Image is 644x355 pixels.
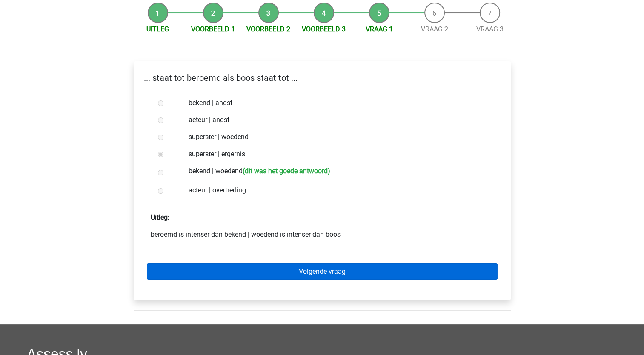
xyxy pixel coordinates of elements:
a: Voorbeeld 3 [302,25,346,33]
a: Volgende vraag [147,263,498,280]
label: acteur | overtreding [189,185,483,195]
a: Voorbeeld 1 [191,25,235,33]
label: superster | woedend [189,132,483,142]
strong: Uitleg: [151,213,169,221]
p: ... staat tot beroemd als boos staat tot ... [140,72,504,84]
label: bekend | woedend [189,166,483,178]
a: Uitleg [146,25,169,33]
a: Vraag 3 [476,25,504,33]
label: bekend | angst [189,98,483,108]
a: Voorbeeld 2 [246,25,290,33]
a: Vraag 2 [421,25,448,33]
p: beroemd is intenser dan bekend | woedend is intenser dan boos [151,229,494,240]
a: Vraag 1 [366,25,393,33]
h6: (dit was het goede antwoord) [243,167,330,175]
label: acteur | angst [189,115,483,125]
label: superster | ergernis [189,149,483,159]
